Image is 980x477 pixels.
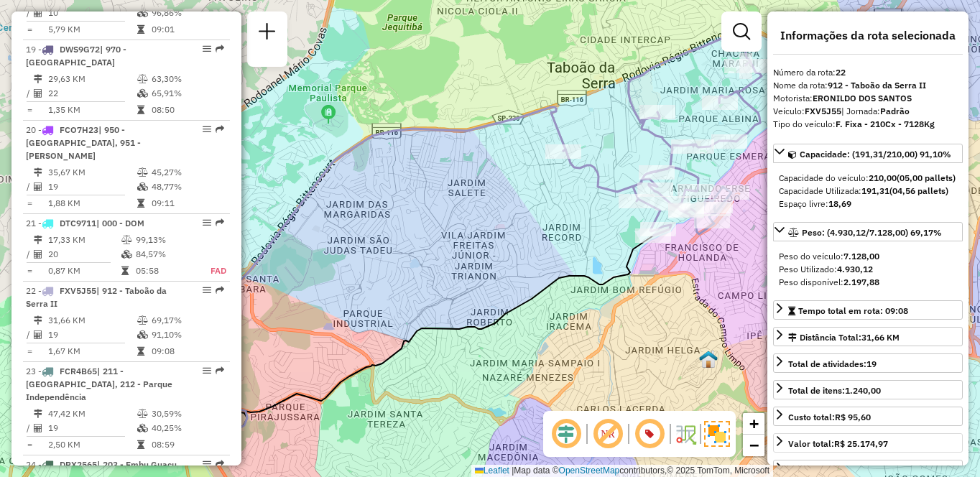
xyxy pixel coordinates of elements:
span: FCO7H23 [60,124,98,135]
td: 19 [47,328,137,342]
i: Total de Atividades [34,89,42,98]
td: 96,86% [151,6,223,20]
strong: Padrão [880,106,910,116]
td: 09:08 [151,344,223,358]
td: 09:11 [151,196,223,210]
i: Tempo total em rota [137,106,144,114]
a: Nova sessão e pesquisa [253,17,282,50]
a: Zoom in [743,413,764,435]
div: Jornada Motorista: 09:20 [788,464,890,477]
td: / [26,247,33,261]
em: Rota exportada [216,366,224,375]
div: Total de itens: [788,384,881,397]
div: Custo total: [788,411,871,424]
i: % de utilização do peso [137,168,148,177]
td: = [26,196,33,210]
em: Opções [203,125,211,134]
span: 22 - [26,285,167,309]
strong: FXV5J55 [805,106,841,116]
a: Leaflet [475,466,509,476]
span: | Jornada: [841,106,910,116]
td: 1,67 KM [47,344,137,358]
i: Total de Atividades [34,250,42,259]
td: / [26,6,33,20]
span: + [749,415,759,432]
span: 31,66 KM [861,332,900,343]
i: Tempo total em rota [137,25,144,34]
div: Distância Total: [788,331,900,344]
td: 19 [47,180,137,194]
span: Exibir NR [591,417,625,451]
td: 47,42 KM [47,407,137,421]
i: Tempo total em rota [121,267,129,275]
i: % de utilização da cubagem [137,424,148,432]
td: = [26,344,33,358]
strong: F. Fixa - 210Cx - 7128Kg [836,119,935,129]
em: Opções [203,45,211,53]
i: Tempo total em rota [137,440,144,449]
strong: 19 [866,358,877,369]
i: % de utilização da cubagem [137,182,148,191]
td: 08:59 [151,437,223,452]
em: Rota exportada [216,286,224,295]
i: % de utilização do peso [121,236,132,244]
i: Total de Atividades [34,9,42,17]
strong: 191,31 [861,185,889,196]
i: % de utilização da cubagem [121,250,132,259]
span: DTC9711 [60,218,96,228]
strong: 18,69 [828,198,851,209]
em: Rota exportada [216,218,224,227]
td: 40,25% [151,421,223,435]
a: Zoom out [743,435,764,456]
em: Opções [203,218,211,227]
div: Capacidade do veículo: [779,172,957,185]
td: 29,63 KM [47,72,137,86]
td: = [26,437,33,452]
strong: 912 - Taboão da Serra II [828,80,926,91]
td: 35,67 KM [47,165,137,180]
span: 21 - [26,218,144,228]
a: Exibir filtros [727,17,756,46]
i: Distância Total [34,75,42,83]
span: FXV5J55 [60,285,96,296]
td: 05:58 [135,264,195,278]
a: Tempo total em rota: 09:08 [773,300,963,320]
strong: R$ 95,60 [835,412,871,422]
span: Capacidade: (191,31/210,00) 91,10% [800,149,951,159]
i: % de utilização do peso [137,409,148,418]
span: Peso: (4.930,12/7.128,00) 69,17% [802,227,942,238]
td: 48,77% [151,180,223,194]
a: Total de itens:1.240,00 [773,380,963,399]
i: Tempo total em rota [137,199,144,208]
div: Motorista: [773,92,963,105]
span: | [512,466,514,476]
span: | 211 - [GEOGRAPHIC_DATA], 212 - Parque Independência [26,366,172,402]
i: Tempo total em rota [137,347,144,356]
a: Valor total:R$ 25.174,97 [773,433,963,453]
td: 63,30% [151,72,223,86]
i: Distância Total [34,168,42,177]
td: / [26,328,33,342]
div: Espaço livre: [779,198,957,210]
div: Nome da rota: [773,79,963,92]
td: 91,10% [151,328,223,342]
div: Tipo do veículo: [773,118,963,131]
td: 99,13% [135,233,195,247]
i: % de utilização da cubagem [137,9,148,17]
span: Tempo total em rota: 09:08 [798,305,908,316]
span: | 912 - Taboão da Serra II [26,285,167,309]
span: Peso do veículo: [779,251,879,261]
em: Opções [203,460,211,468]
td: 22 [47,86,137,101]
strong: (05,00 pallets) [897,172,956,183]
a: Distância Total:31,66 KM [773,327,963,346]
em: Opções [203,286,211,295]
span: FCR4B65 [60,366,97,376]
strong: ERONILDO DOS SANTOS [813,93,912,103]
a: Custo total:R$ 95,60 [773,407,963,426]
strong: 22 [836,67,846,78]
img: Fluxo de ruas [674,422,697,445]
td: 31,66 KM [47,313,137,328]
td: / [26,421,33,435]
span: | 950 - [GEOGRAPHIC_DATA], 951 - [PERSON_NAME] [26,124,141,161]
